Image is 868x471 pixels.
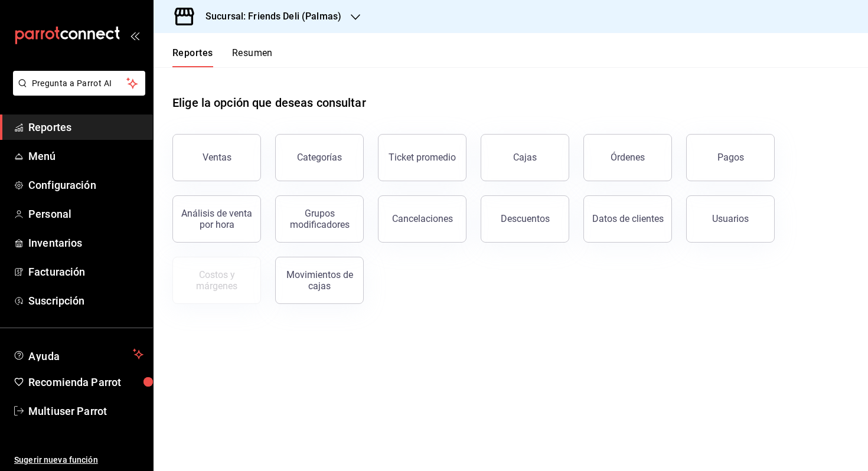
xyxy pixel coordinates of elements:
[130,31,139,40] button: open_drawer_menu
[28,347,128,361] span: Ayuda
[283,208,356,230] div: Grupos modificadores
[172,257,261,304] button: Contrata inventarios para ver este reporte
[28,119,143,135] span: Reportes
[481,134,569,181] a: Cajas
[28,206,143,222] span: Personal
[180,269,253,292] div: Costos y márgenes
[378,195,466,243] button: Cancelaciones
[275,257,364,304] button: Movimientos de cajas
[180,208,253,230] div: Análisis de venta por hora
[232,47,273,67] button: Resumen
[686,195,775,243] button: Usuarios
[28,264,143,280] span: Facturación
[275,134,364,181] button: Categorías
[172,134,261,181] button: Ventas
[172,47,273,67] div: navigation tabs
[203,152,231,163] div: Ventas
[378,134,466,181] button: Ticket promedio
[297,152,342,163] div: Categorías
[28,235,143,251] span: Inventarios
[686,134,775,181] button: Pagos
[32,77,127,90] span: Pregunta a Parrot AI
[13,71,145,96] button: Pregunta a Parrot AI
[8,86,145,98] a: Pregunta a Parrot AI
[28,177,143,193] span: Configuración
[172,94,366,112] h1: Elige la opción que deseas consultar
[583,134,672,181] button: Órdenes
[28,148,143,164] span: Menú
[717,152,744,163] div: Pagos
[481,195,569,243] button: Descuentos
[392,213,453,224] div: Cancelaciones
[28,293,143,309] span: Suscripción
[712,213,749,224] div: Usuarios
[283,269,356,292] div: Movimientos de cajas
[196,9,341,24] h3: Sucursal: Friends Deli (Palmas)
[28,403,143,419] span: Multiuser Parrot
[275,195,364,243] button: Grupos modificadores
[592,213,664,224] div: Datos de clientes
[14,454,143,466] span: Sugerir nueva función
[172,195,261,243] button: Análisis de venta por hora
[513,151,537,165] div: Cajas
[389,152,456,163] div: Ticket promedio
[611,152,645,163] div: Órdenes
[28,374,143,390] span: Recomienda Parrot
[583,195,672,243] button: Datos de clientes
[501,213,550,224] div: Descuentos
[172,47,213,67] button: Reportes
